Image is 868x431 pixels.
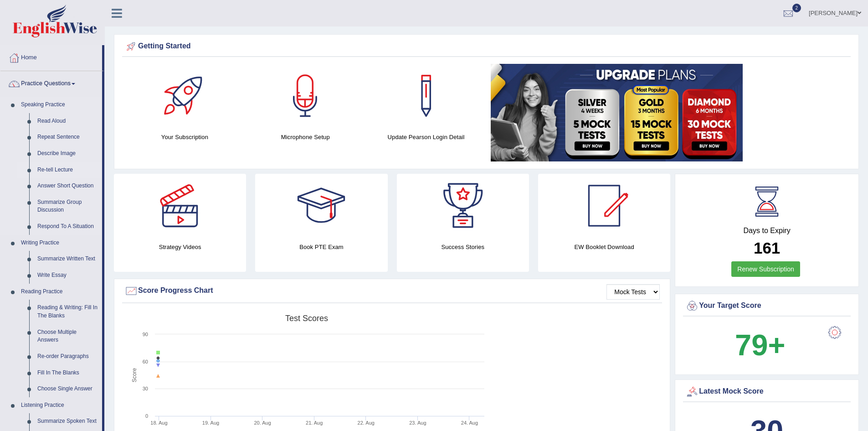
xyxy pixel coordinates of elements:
[17,284,102,300] a: Reading Practice
[131,368,138,383] tspan: Score
[358,420,375,426] tspan: 22. Aug
[33,413,102,430] a: Summarize Spoken Text
[17,235,102,251] a: Writing Practice
[397,242,529,252] h4: Success Stories
[461,420,478,426] tspan: 24. Aug
[409,420,426,426] tspan: 23. Aug
[538,242,670,252] h4: EW Booklet Download
[129,132,241,142] h4: Your Subscription
[33,113,102,130] a: Read Aloud
[0,45,102,68] a: Home
[202,420,219,426] tspan: 19. Aug
[33,300,102,324] a: Reading & Writing: Fill In The Blanks
[33,145,102,162] a: Describe Image
[33,178,102,194] a: Answer Short Question
[124,40,848,53] div: Getting Started
[491,64,743,161] img: small5.jpg
[150,420,167,426] tspan: 18. Aug
[285,314,328,323] tspan: Test scores
[685,385,848,399] div: Latest Mock Score
[250,132,361,142] h4: Microphone Setup
[792,4,801,12] span: 2
[0,71,102,94] a: Practice Questions
[754,239,780,257] b: 161
[33,324,102,348] a: Choose Multiple Answers
[33,267,102,284] a: Write Essay
[306,420,323,426] tspan: 21. Aug
[145,413,148,419] text: 0
[114,242,246,252] h4: Strategy Videos
[124,284,660,298] div: Score Progress Chart
[255,242,387,252] h4: Book PTE Exam
[735,328,785,362] b: 79+
[143,386,148,391] text: 30
[370,132,482,142] h4: Update Pearson Login Detail
[33,129,102,145] a: Repeat Sentence
[254,420,271,426] tspan: 20. Aug
[33,348,102,365] a: Re-order Paragraphs
[685,299,848,313] div: Your Target Score
[33,381,102,397] a: Choose Single Answer
[33,251,102,267] a: Summarize Written Text
[731,261,800,277] a: Renew Subscription
[17,97,102,113] a: Speaking Practice
[143,359,148,364] text: 60
[33,162,102,178] a: Re-tell Lecture
[33,365,102,381] a: Fill In The Blanks
[33,218,102,235] a: Respond To A Situation
[33,194,102,218] a: Summarize Group Discussion
[143,332,148,337] text: 90
[685,227,848,235] h4: Days to Expiry
[17,397,102,414] a: Listening Practice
